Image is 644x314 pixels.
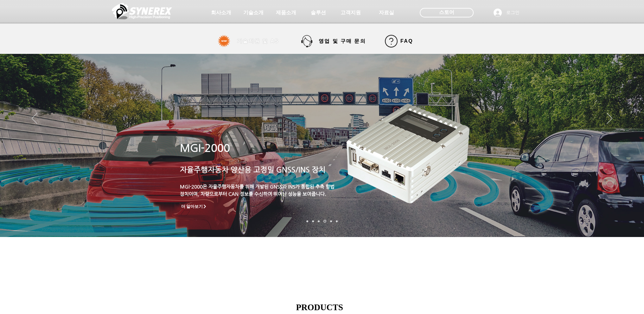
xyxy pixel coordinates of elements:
a: 기술소개 [238,6,269,19]
a: 로봇 [330,220,332,222]
a: 자율주행자동차 양산용 고정밀 GNSS/INS 장치 [180,165,326,174]
iframe: Wix Chat [571,287,644,314]
div: 스토어 [420,8,474,17]
span: 제품소개 [276,10,296,16]
span: 자료실 [379,10,394,16]
a: FAQ [382,35,416,48]
a: 회사소개 [205,6,237,19]
a: 고객지원 [335,6,367,19]
a: 정밀농업 [336,220,338,222]
button: 로그인 [489,7,524,19]
a: 솔루션 [303,6,334,19]
span: 영업 및 구매 문의 [319,38,366,45]
a: 자율주행 [323,220,326,223]
span: 기술지원 및 AS [237,38,279,45]
span: 로그인 [504,10,522,16]
span: 더 알아보기 [181,204,203,209]
span: 회사소개 [211,10,231,16]
button: 다음 [607,113,612,125]
a: 기술지원 및 AS [218,35,290,48]
a: 더 알아보기 [178,202,210,210]
span: 고객지원 [341,10,361,16]
a: 드론 8 - SMC 2000 [312,220,314,222]
a: 제품소개 [270,6,302,19]
span: PRODUCTS [296,303,343,312]
a: 영업 및 구매 문의 [301,35,371,48]
a: MGl-2000은 자율주행자동차를 위해 개발된 GNSS와 INS가 통합된 추측 항법 [180,184,335,189]
a: MGI-2000 [180,142,230,154]
nav: 슬라이드 [304,220,340,223]
button: 이전 [32,113,37,125]
span: 솔루션 [311,10,326,16]
img: 씨너렉스_White_simbol_대지 1.png [112,2,172,21]
a: 장치이며, 차량으로부터 CAN 정보를 수신하여 뛰어난 성능을 보여줍니다. [180,191,326,196]
a: 로봇- SMC 2000 [306,220,308,222]
span: 스토어 [439,9,454,16]
a: 측량 IoT [318,220,320,222]
span: 기술소개 [243,10,264,16]
img: MGI-2000-removebg-preview.png [344,96,473,206]
span: FAQ [400,38,413,44]
a: 자료실 [371,6,402,19]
